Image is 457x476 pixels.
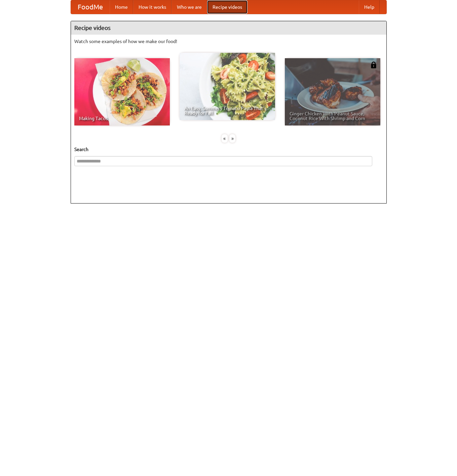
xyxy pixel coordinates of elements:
img: 483408.png [370,62,377,68]
a: FoodMe [71,0,110,14]
a: An Easy, Summery Tomato Pasta That's Ready for Fall [180,53,275,120]
p: Watch some examples of how we make our food! [74,38,383,45]
a: Help [359,0,380,14]
a: Home [110,0,133,14]
span: An Easy, Summery Tomato Pasta That's Ready for Fall [184,106,270,115]
a: How it works [133,0,172,14]
a: Making Tacos [74,58,170,125]
span: Making Tacos [79,116,165,121]
a: Recipe videos [207,0,247,14]
a: Who we are [172,0,207,14]
div: » [229,134,235,143]
h4: Recipe videos [71,21,386,35]
h5: Search [74,146,383,153]
div: « [222,134,228,143]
